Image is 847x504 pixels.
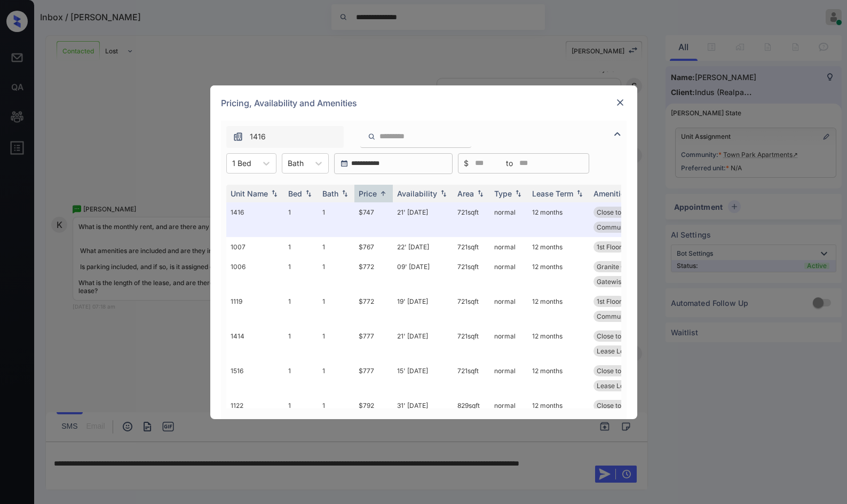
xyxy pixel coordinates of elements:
img: sorting [378,190,389,198]
span: Lease Lock [597,382,631,390]
td: 1 [284,257,318,292]
span: $ [464,157,469,169]
img: sorting [475,190,486,197]
div: Unit Name [231,189,268,198]
img: icon-zuma [233,131,243,142]
span: Close to [PERSON_NAME]... [597,208,679,216]
div: Availability [397,189,437,198]
td: $777 [354,361,393,396]
div: Bath [322,189,338,198]
td: normal [490,326,528,361]
td: normal [490,361,528,396]
img: close [615,97,626,108]
span: Lease Lock [597,347,631,355]
img: sorting [513,190,524,197]
td: 1414 [226,326,284,361]
span: Community Fee [597,312,645,320]
span: Gatewise [597,278,625,286]
td: 1 [318,361,354,396]
span: 1st Floor [597,297,622,305]
td: 1 [318,237,354,257]
span: Close to [PERSON_NAME]... [597,401,679,409]
td: 12 months [528,237,589,257]
td: 12 months [528,292,589,326]
div: Pricing, Availability and Amenities [210,85,637,121]
div: Bed [288,189,302,198]
td: normal [490,237,528,257]
td: 1 [284,237,318,257]
td: 12 months [528,361,589,396]
td: 1516 [226,361,284,396]
span: 1416 [250,131,266,143]
td: 1 [318,257,354,292]
img: icon-zuma [368,132,376,141]
td: 1119 [226,292,284,326]
td: 1 [284,202,318,237]
td: normal [490,202,528,237]
td: 1 [284,292,318,326]
td: normal [490,257,528,292]
td: 721 sqft [453,202,490,237]
td: 1007 [226,237,284,257]
td: 19' [DATE] [393,292,453,326]
span: Granite Counter... [597,263,650,271]
td: 1 [318,202,354,237]
img: sorting [303,190,314,197]
td: $777 [354,326,393,361]
td: 1 [284,396,318,430]
td: 1 [318,396,354,430]
td: 721 sqft [453,326,490,361]
td: $767 [354,237,393,257]
td: 21' [DATE] [393,326,453,361]
td: 12 months [528,326,589,361]
td: $792 [354,396,393,430]
img: sorting [574,190,585,197]
td: normal [490,396,528,430]
div: Price [359,189,377,198]
span: Close to [PERSON_NAME]... [597,367,679,375]
td: 12 months [528,396,589,430]
td: 31' [DATE] [393,396,453,430]
td: 1006 [226,257,284,292]
img: sorting [269,190,280,197]
div: Amenities [593,189,629,198]
td: 22' [DATE] [393,237,453,257]
td: 09' [DATE] [393,257,453,292]
img: sorting [339,190,350,197]
span: Close to [PERSON_NAME]... [597,332,679,340]
td: 12 months [528,257,589,292]
td: $772 [354,257,393,292]
td: $747 [354,202,393,237]
div: Type [494,189,512,198]
td: 721 sqft [453,361,490,396]
div: Lease Term [532,189,573,198]
td: 1 [318,326,354,361]
td: 721 sqft [453,292,490,326]
td: $772 [354,292,393,326]
span: to [506,157,513,169]
td: 1 [284,326,318,361]
img: sorting [438,190,449,197]
td: normal [490,292,528,326]
td: 1416 [226,202,284,237]
td: 829 sqft [453,396,490,430]
div: Area [457,189,474,198]
td: 721 sqft [453,237,490,257]
td: 1 [318,292,354,326]
td: 1122 [226,396,284,430]
td: 15' [DATE] [393,361,453,396]
img: icon-zuma [611,128,624,140]
td: 1 [284,361,318,396]
td: 12 months [528,202,589,237]
td: 21' [DATE] [393,202,453,237]
td: 721 sqft [453,257,490,292]
span: 1st Floor [597,243,622,251]
span: Community Fee [597,223,645,231]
